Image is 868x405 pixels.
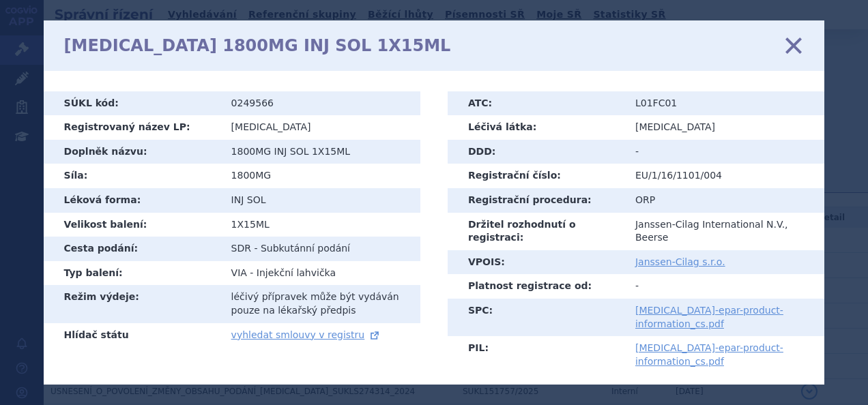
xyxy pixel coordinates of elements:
th: Registrovaný název LP: [44,115,221,140]
a: [MEDICAL_DATA]-epar-product-information_cs.pdf [635,342,783,367]
td: EU/1/16/1101/004 [625,164,824,188]
span: - [254,243,257,254]
th: SÚKL kód: [44,91,221,116]
th: Léková forma: [44,188,221,213]
th: Léčivá látka: [448,115,625,140]
th: Platnost registrace od: [448,274,625,299]
td: 1X15ML [221,213,420,237]
a: zavřít [783,35,804,56]
th: Registrační procedura: [448,188,625,213]
td: 1800MG [221,164,420,188]
td: Janssen-Cilag International N.V., Beerse [625,213,824,250]
span: - [250,267,253,278]
th: Velikost balení: [44,213,221,237]
td: ORP [625,188,824,213]
td: - [625,274,824,299]
a: [MEDICAL_DATA]-epar-product-information_cs.pdf [635,305,783,329]
span: Subkutánní podání [261,243,350,254]
th: SPC: [448,299,625,336]
td: [MEDICAL_DATA] [221,115,420,140]
th: Registrační číslo: [448,164,625,188]
td: INJ SOL [221,188,420,213]
td: - [625,140,824,164]
th: Hlídač státu [44,323,221,348]
th: ATC: [448,91,625,116]
th: Cesta podání: [44,237,221,261]
td: [MEDICAL_DATA] [625,115,824,140]
td: 0249566 [221,91,420,116]
td: L01FC01 [625,91,824,116]
a: Janssen-Cilag s.r.o. [635,256,725,267]
th: VPOIS: [448,250,625,275]
th: Doplněk názvu: [44,140,221,164]
span: vyhledat smlouvy v registru [231,329,365,340]
span: VIA [231,267,247,278]
th: Držitel rozhodnutí o registraci: [448,213,625,250]
th: Síla: [44,164,221,188]
span: SDR [231,243,251,254]
th: DDD: [448,140,625,164]
h1: [MEDICAL_DATA] 1800MG INJ SOL 1X15ML [64,36,451,56]
td: 1800MG INJ SOL 1X15ML [221,140,420,164]
a: vyhledat smlouvy v registru [231,329,381,340]
td: léčivý přípravek může být vydáván pouze na lékařský předpis [221,285,420,322]
span: Injekční lahvička [257,267,336,278]
th: Režim výdeje: [44,285,221,322]
th: Typ balení: [44,261,221,286]
th: PIL: [448,336,625,374]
